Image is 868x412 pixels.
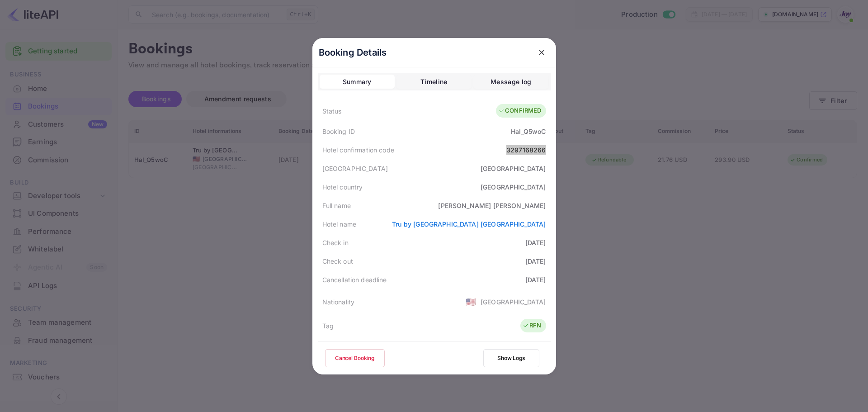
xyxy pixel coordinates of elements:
[322,321,334,331] div: Tag
[438,201,546,210] div: [PERSON_NAME] [PERSON_NAME]
[343,76,372,87] div: Summary
[392,220,546,228] a: Tru by [GEOGRAPHIC_DATA] [GEOGRAPHIC_DATA]
[420,76,447,87] div: Timeline
[322,238,349,247] div: Check in
[322,164,388,173] div: [GEOGRAPHIC_DATA]
[511,127,546,136] div: HaI_Q5woC
[319,46,387,59] p: Booking Details
[481,297,546,307] div: [GEOGRAPHIC_DATA]
[322,201,351,210] div: Full name
[525,275,546,284] div: [DATE]
[523,321,541,330] div: RFN
[483,349,539,367] button: Show Logs
[525,238,546,247] div: [DATE]
[322,256,353,266] div: Check out
[322,145,394,155] div: Hotel confirmation code
[322,219,357,229] div: Hotel name
[481,164,546,173] div: [GEOGRAPHIC_DATA]
[320,75,395,89] button: Summary
[525,256,546,266] div: [DATE]
[325,349,385,367] button: Cancel Booking
[533,44,550,61] button: close
[498,106,541,115] div: CONFIRMED
[491,76,531,87] div: Message log
[466,294,476,310] span: United States
[322,182,363,192] div: Hotel country
[506,145,546,155] div: 3297168266
[322,106,342,116] div: Status
[322,297,355,307] div: Nationality
[322,275,387,284] div: Cancellation deadline
[322,127,355,136] div: Booking ID
[396,75,472,89] button: Timeline
[481,182,546,192] div: [GEOGRAPHIC_DATA]
[473,75,548,89] button: Message log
